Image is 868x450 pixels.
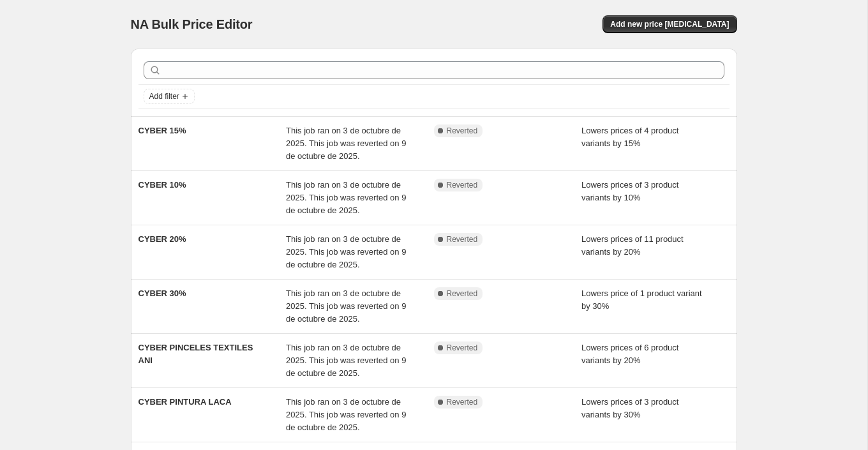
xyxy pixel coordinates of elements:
[286,397,406,432] span: This job ran on 3 de octubre de 2025. This job was reverted on 9 de octubre de 2025.
[138,397,232,407] span: CYBER PINTURA LACA
[286,343,406,378] span: This job ran on 3 de octubre de 2025. This job was reverted on 9 de octubre de 2025.
[447,289,478,299] span: Reverted
[447,126,478,136] span: Reverted
[149,91,179,101] span: Add filter
[447,234,478,244] span: Reverted
[581,126,678,148] span: Lowers prices of 4 product variants by 15%
[138,343,253,365] span: CYBER PINCELES TEXTILES ANI
[581,397,678,419] span: Lowers prices of 3 product variants by 30%
[286,289,406,324] span: This job ran on 3 de octubre de 2025. This job was reverted on 9 de octubre de 2025.
[581,180,678,202] span: Lowers prices of 3 product variants by 10%
[581,289,702,311] span: Lowers price of 1 product variant by 30%
[610,19,729,29] span: Add new price [MEDICAL_DATA]
[581,234,684,257] span: Lowers prices of 11 product variants by 20%
[286,126,406,161] span: This job ran on 3 de octubre de 2025. This job was reverted on 9 de octubre de 2025.
[131,17,253,31] span: NA Bulk Price Editor
[144,89,195,104] button: Add filter
[447,397,478,407] span: Reverted
[138,289,186,298] span: CYBER 30%
[602,15,737,33] button: Add new price [MEDICAL_DATA]
[138,234,186,244] span: CYBER 20%
[286,180,406,215] span: This job ran on 3 de octubre de 2025. This job was reverted on 9 de octubre de 2025.
[581,343,678,365] span: Lowers prices of 6 product variants by 20%
[286,234,406,269] span: This job ran on 3 de octubre de 2025. This job was reverted on 9 de octubre de 2025.
[447,343,478,353] span: Reverted
[447,180,478,190] span: Reverted
[138,126,186,135] span: CYBER 15%
[138,180,186,190] span: CYBER 10%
